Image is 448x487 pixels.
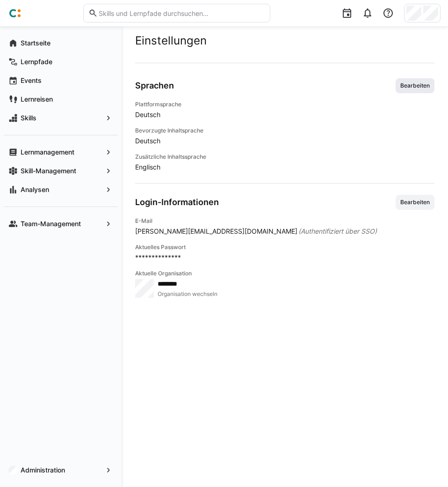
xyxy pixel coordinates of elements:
h3: Sprachen [135,81,174,91]
h4: Aktuelles Passwort [135,243,434,251]
span: Englisch [135,162,434,172]
h3: Login-Informationen [135,197,219,207]
span: Deutsch [135,110,434,119]
span: Organisation wechseln [158,290,218,298]
span: Bearbeiten [399,82,431,89]
h4: Zusätzliche Inhaltssprache [135,153,434,161]
h4: E-Mail [135,217,434,225]
span: (Authentifiziert über SSO) [298,227,377,236]
h4: Bevorzugte Inhaltsprache [135,127,434,134]
span: Deutsch [135,136,434,146]
h4: Aktuelle Organisation [135,270,434,277]
h4: Plattformsprache [135,101,434,108]
span: Bearbeiten [399,199,431,206]
button: Bearbeiten [396,78,434,93]
h2: Einstellungen [135,34,434,48]
span: [PERSON_NAME][EMAIL_ADDRESS][DOMAIN_NAME] [135,227,297,236]
input: Skills und Lernpfade durchsuchen… [98,9,265,17]
button: Bearbeiten [396,195,434,210]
